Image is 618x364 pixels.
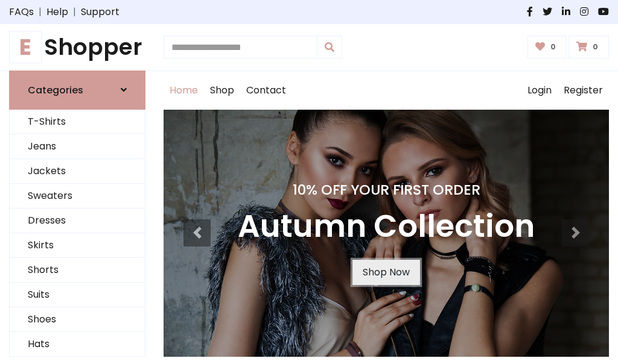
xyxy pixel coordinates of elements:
[28,84,83,96] h6: Categories
[10,283,145,307] a: Suits
[590,42,601,52] span: 0
[10,233,145,258] a: Skirts
[68,5,81,19] span: |
[238,181,535,198] h4: 10% Off Your First Order
[10,110,145,134] a: T-Shirts
[527,36,567,58] a: 0
[240,71,292,110] a: Contact
[46,5,68,19] a: Help
[10,258,145,283] a: Shorts
[81,5,119,19] a: Support
[558,71,609,110] a: Register
[164,71,204,110] a: Home
[521,71,558,110] a: Login
[10,134,145,159] a: Jeans
[238,208,535,245] h3: Autumn Collection
[9,31,42,63] span: E
[9,34,145,61] a: EShopper
[10,159,145,184] a: Jackets
[10,307,145,332] a: Shoes
[352,260,420,285] a: Shop Now
[547,42,559,52] span: 0
[9,5,34,19] a: FAQs
[9,34,145,61] h1: Shopper
[10,184,145,209] a: Sweaters
[204,71,240,110] a: Shop
[34,5,46,19] span: |
[10,332,145,357] a: Hats
[10,209,145,233] a: Dresses
[569,36,609,58] a: 0
[9,71,145,110] a: Categories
